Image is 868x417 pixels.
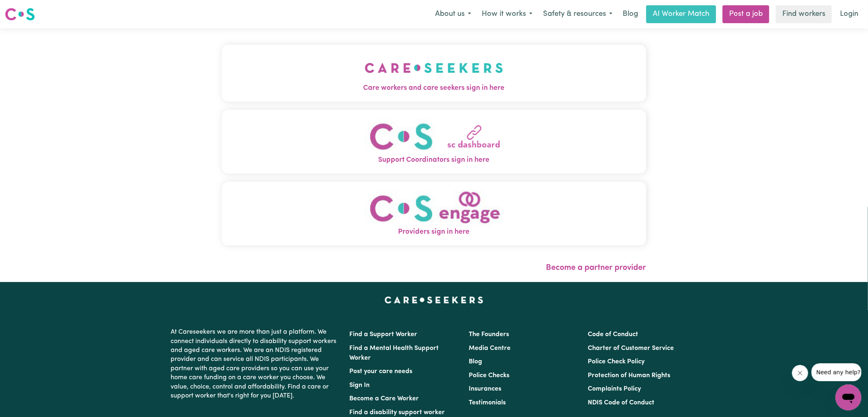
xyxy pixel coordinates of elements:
a: Police Check Policy [588,358,645,365]
span: Providers sign in here [222,227,646,237]
span: Care workers and care seekers sign in here [222,83,646,93]
a: Careseekers home page [385,297,483,303]
a: Code of Conduct [588,331,638,338]
a: Police Checks [469,372,509,379]
a: Post a job [723,5,769,23]
a: Login [835,5,863,23]
img: Careseekers logo [5,7,35,22]
button: Support Coordinators sign in here [222,110,646,174]
a: Charter of Customer Service [588,345,674,352]
a: Become a partner provider [546,264,646,272]
a: Become a Care Worker [350,395,419,402]
a: Blog [469,358,482,365]
a: Protection of Human Rights [588,372,670,379]
a: Media Centre [469,345,511,352]
iframe: Message from company [812,363,862,381]
a: Careseekers logo [5,5,35,24]
button: Safety & resources [538,6,618,23]
a: NDIS Code of Conduct [588,400,654,406]
a: Find workers [776,5,832,23]
a: Post your care needs [350,368,413,375]
a: Testimonials [469,400,506,406]
span: Support Coordinators sign in here [222,155,646,165]
a: Find a Mental Health Support Worker [350,345,439,361]
button: Providers sign in here [222,182,646,245]
iframe: Close message [792,365,808,381]
button: How it works [476,6,538,23]
a: Insurances [469,386,501,392]
button: Care workers and care seekers sign in here [222,45,646,102]
iframe: Button to launch messaging window [836,384,862,410]
a: AI Worker Match [646,5,716,23]
a: The Founders [469,331,509,338]
button: About us [430,6,476,23]
a: Find a disability support worker [350,409,445,416]
a: Find a Support Worker [350,331,418,338]
p: At Careseekers we are more than just a platform. We connect individuals directly to disability su... [171,324,340,404]
a: Complaints Policy [588,386,641,392]
a: Sign In [350,382,370,389]
a: Blog [618,5,643,23]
